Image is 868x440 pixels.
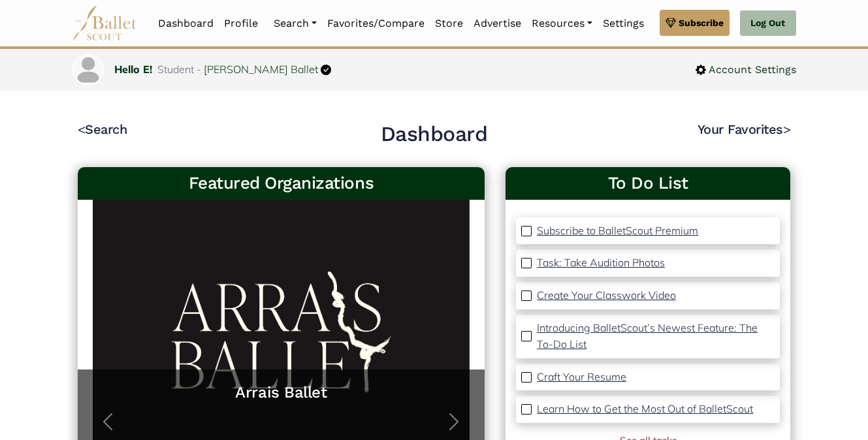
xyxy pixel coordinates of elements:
a: <Search [78,121,127,137]
span: Student [157,63,194,76]
span: Account Settings [706,61,796,78]
a: Subscribe [660,10,730,36]
a: Advertise [468,10,526,37]
a: Search [268,10,322,37]
a: Create Your Classwork Video [537,287,676,304]
a: Task: Take Audition Photos [537,255,665,272]
p: Learn How to Get the Most Out of BalletScout [537,402,753,415]
h2: Dashboard [381,121,488,148]
a: [PERSON_NAME] Ballet [204,63,318,76]
a: Learn How to Get the Most Out of BalletScout [537,401,753,418]
a: Craft Your Resume [537,369,626,386]
span: Subscribe [679,16,724,30]
a: Settings [598,10,649,37]
a: Arrais Ballet [91,383,472,403]
h3: Featured Organizations [88,172,475,195]
span: - [197,63,201,76]
p: Craft Your Resume [537,370,626,383]
a: Account Settings [696,61,796,78]
p: Task: Take Audition Photos [537,256,665,269]
code: < [78,121,86,137]
p: Create Your Classwork Video [537,289,676,302]
a: Hello E! [114,63,152,76]
a: Profile [219,10,263,37]
a: Your Favorites [698,121,791,137]
a: Dashboard [153,10,219,37]
img: profile picture [74,55,103,84]
p: Subscribe to BalletScout Premium [537,224,698,237]
a: To Do List [516,172,780,195]
code: > [783,121,791,137]
a: Store [430,10,468,37]
a: Favorites/Compare [322,10,430,37]
a: Introducing BalletScout’s Newest Feature: The To-Do List [537,320,775,353]
a: Log Out [740,10,796,37]
a: Subscribe to BalletScout Premium [537,223,698,240]
p: Introducing BalletScout’s Newest Feature: The To-Do List [537,321,758,351]
img: gem.svg [666,16,676,30]
a: Resources [526,10,598,37]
